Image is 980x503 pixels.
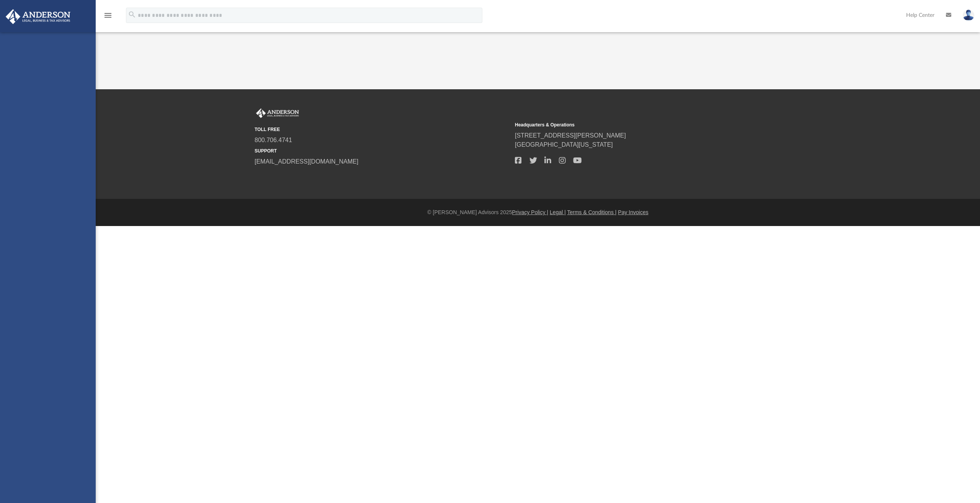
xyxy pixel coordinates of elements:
a: Pay Invoices [618,209,648,215]
small: TOLL FREE [255,126,510,133]
a: menu [103,15,113,20]
a: Terms & Conditions | [567,209,617,215]
a: [STREET_ADDRESS][PERSON_NAME] [515,132,626,139]
div: © [PERSON_NAME] Advisors 2025 [96,208,980,216]
img: Anderson Advisors Platinum Portal [255,108,301,118]
i: menu [103,11,113,20]
a: 800.706.4741 [255,137,292,143]
a: [GEOGRAPHIC_DATA][US_STATE] [515,141,613,148]
img: Anderson Advisors Platinum Portal [3,9,73,24]
a: Legal | [550,209,566,215]
a: [EMAIL_ADDRESS][DOMAIN_NAME] [255,158,358,165]
small: Headquarters & Operations [515,121,770,128]
a: Privacy Policy | [512,209,549,215]
img: User Pic [963,10,974,21]
small: SUPPORT [255,147,510,154]
i: search [128,10,136,19]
